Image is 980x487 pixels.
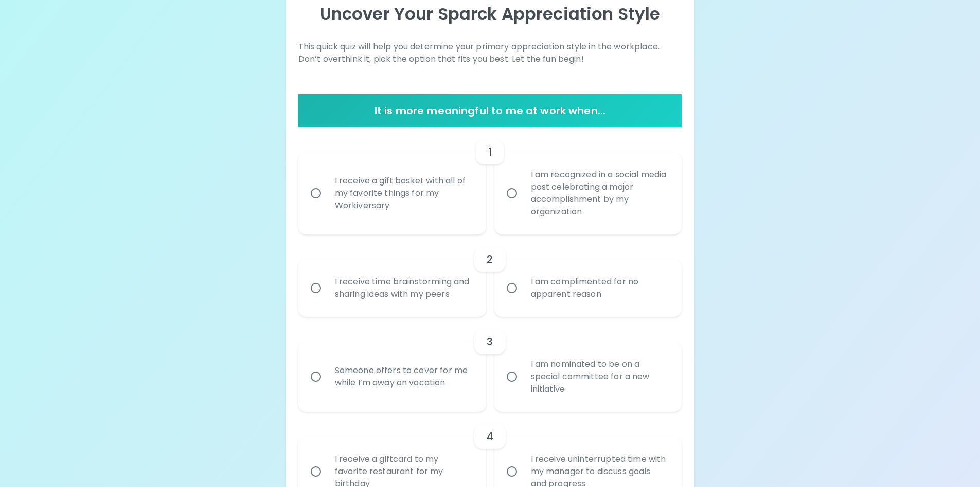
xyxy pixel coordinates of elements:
p: This quick quiz will help you determine your primary appreciation style in the workplace. Don’t o... [298,41,682,65]
div: I am nominated to be on a special committee for a new initiative [523,346,676,408]
h6: 2 [487,251,493,267]
div: I receive time brainstorming and sharing ideas with my peers [327,263,480,313]
h6: It is more meaningful to me at work when... [302,103,678,119]
div: choice-group-check [298,317,682,412]
div: I receive a gift basket with all of my favorite things for my Workiversary [327,162,480,224]
p: Uncover Your Sparck Appreciation Style [298,4,682,24]
h6: 3 [487,333,493,350]
h6: 4 [487,428,493,445]
div: choice-group-check [298,127,682,234]
div: I am recognized in a social media post celebrating a major accomplishment by my organization [523,156,676,230]
div: Someone offers to cover for me while I’m away on vacation [327,352,480,401]
div: I am complimented for no apparent reason [523,263,676,313]
h6: 1 [488,144,492,160]
div: choice-group-check [298,234,682,317]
